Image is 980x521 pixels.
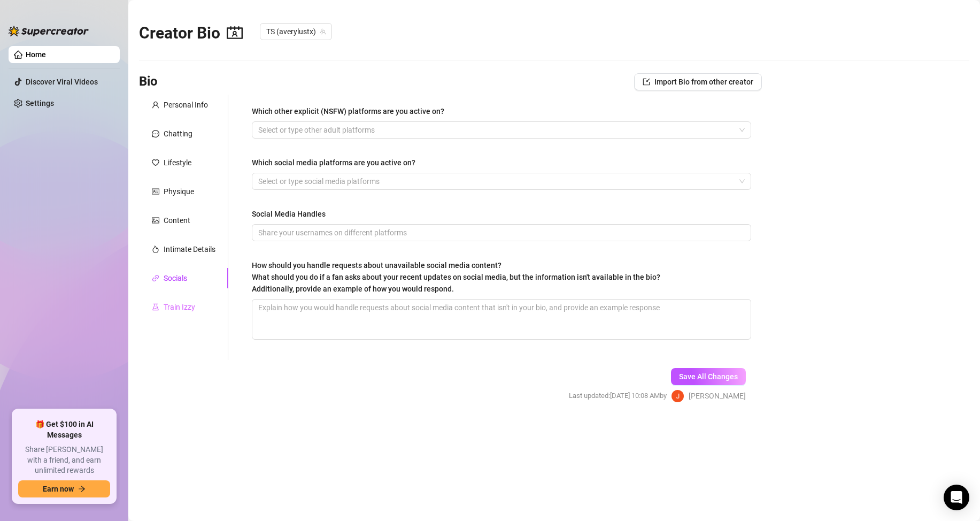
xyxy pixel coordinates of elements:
[258,124,260,136] input: Which other explicit (NSFW) platforms are you active on?
[164,99,208,111] div: Personal Info
[672,390,684,402] img: Jon Lucas
[43,485,74,493] span: Earn now
[689,390,746,402] span: [PERSON_NAME]
[139,73,158,90] h3: Bio
[164,186,194,197] div: Physique
[258,175,260,188] input: Which social media platforms are you active on?
[26,78,98,86] a: Discover Viral Videos
[654,78,753,86] span: Import Bio from other creator
[227,25,243,41] span: contacts
[679,372,738,381] span: Save All Changes
[152,188,159,195] span: idcard
[18,419,110,440] span: 🎁 Get $100 in AI Messages
[252,208,326,220] div: Social Media Handles
[152,101,159,109] span: user
[164,272,187,284] div: Socials
[164,301,195,313] div: Train Izzy
[252,105,452,117] label: Which other explicit (NSFW) platforms are you active on?
[320,28,326,35] span: team
[152,246,159,253] span: fire
[252,157,415,168] div: Which social media platforms are you active on?
[671,368,746,385] button: Save All Changes
[164,157,191,168] div: Lifestyle
[164,128,192,140] div: Chatting
[152,130,159,137] span: message
[18,445,110,476] span: Share [PERSON_NAME] with a friend, and earn unlimited rewards
[252,261,660,293] span: How should you handle requests about unavailable social media content?
[152,274,159,282] span: link
[18,480,110,497] button: Earn nowarrow-right
[266,24,326,40] span: TS (averylustx)
[152,303,159,311] span: experiment
[26,50,46,59] a: Home
[634,73,762,90] button: Import Bio from other creator
[258,227,743,239] input: Social Media Handles
[252,273,660,293] span: What should you do if a fan asks about your recent updates on social media, but the information i...
[152,217,159,224] span: picture
[164,243,215,255] div: Intimate Details
[252,208,333,220] label: Social Media Handles
[78,485,86,493] span: arrow-right
[152,159,159,166] span: heart
[252,105,444,117] div: Which other explicit (NSFW) platforms are you active on?
[164,214,190,226] div: Content
[252,157,423,168] label: Which social media platforms are you active on?
[9,26,89,36] img: logo-BBDzfeDw.svg
[944,485,969,510] div: Open Intercom Messenger
[643,78,650,86] span: import
[569,390,667,401] span: Last updated: [DATE] 10:08 AM by
[139,23,243,43] h2: Creator Bio
[26,99,54,108] a: Settings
